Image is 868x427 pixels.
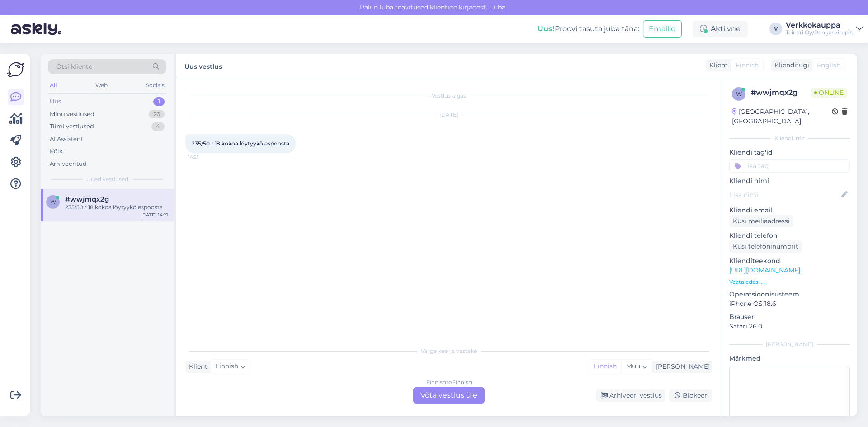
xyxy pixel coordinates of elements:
[185,111,712,119] div: [DATE]
[188,154,222,160] span: 14:21
[786,22,863,36] a: VerkkokauppaTeinari Oy/Rengaskirppis
[626,362,640,370] span: Muu
[669,389,712,402] div: Blokeeri
[144,80,166,91] div: Socials
[151,122,165,131] div: 4
[736,61,759,70] span: Finnish
[185,347,712,355] div: Valige keel ja vastake
[811,88,847,98] span: Online
[50,160,87,169] div: Arhiveeritud
[50,135,83,144] div: AI Assistent
[729,240,802,253] div: Küsi telefoninumbrit
[192,140,289,147] span: 235/50 r 18 kokoa löytyykö espoosta
[706,61,728,70] div: Klient
[786,22,853,29] div: Verkkokauppa
[729,176,850,186] p: Kliendi nimi
[50,198,56,205] span: w
[50,147,63,156] div: Kõik
[732,107,832,126] div: [GEOGRAPHIC_DATA], [GEOGRAPHIC_DATA]
[65,203,168,211] div: 235/50 r 18 kokoa löytyykö espoosta
[729,299,850,309] p: iPhone OS 18.6
[730,190,840,200] input: Lisa nimi
[729,290,850,299] p: Operatsioonisüsteem
[729,266,800,274] a: [URL][DOMAIN_NAME]
[589,360,621,373] div: Finnish
[86,175,128,183] span: Uued vestlused
[729,148,850,157] p: Kliendi tag'id
[817,61,840,70] span: English
[596,389,665,402] div: Arhiveeri vestlus
[693,21,748,37] div: Aktiivne
[771,61,809,70] div: Klienditugi
[729,215,793,227] div: Küsi meiliaadressi
[426,378,472,386] div: Finnish to Finnish
[48,80,58,91] div: All
[56,62,92,71] span: Otsi kliente
[149,110,165,119] div: 26
[729,159,850,173] input: Lisa tag
[7,61,24,78] img: Askly Logo
[729,322,850,331] p: Safari 26.0
[50,122,94,131] div: Tiimi vestlused
[65,195,109,203] span: #wwjmqx2g
[50,97,61,106] div: Uus
[184,59,222,71] label: Uus vestlus
[50,110,94,119] div: Minu vestlused
[538,24,555,33] b: Uus!
[729,340,850,348] div: [PERSON_NAME]
[729,231,850,240] p: Kliendi telefon
[185,92,712,100] div: Vestlus algas
[729,312,850,322] p: Brauser
[185,362,208,371] div: Klient
[94,80,109,91] div: Web
[786,29,853,36] div: Teinari Oy/Rengaskirppis
[141,211,168,218] div: [DATE] 14:21
[736,90,742,97] span: w
[729,354,850,363] p: Märkmed
[538,23,639,34] div: Proovi tasuta juba täna:
[487,3,508,11] span: Luba
[751,87,811,98] div: # wwjmqx2g
[729,278,850,286] p: Vaata edasi ...
[729,206,850,215] p: Kliendi email
[729,134,850,142] div: Kliendi info
[729,256,850,266] p: Klienditeekond
[413,387,485,404] div: Võta vestlus üle
[643,20,682,38] button: Emailid
[215,361,238,371] span: Finnish
[769,23,782,35] div: V
[652,362,710,371] div: [PERSON_NAME]
[153,97,165,106] div: 1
